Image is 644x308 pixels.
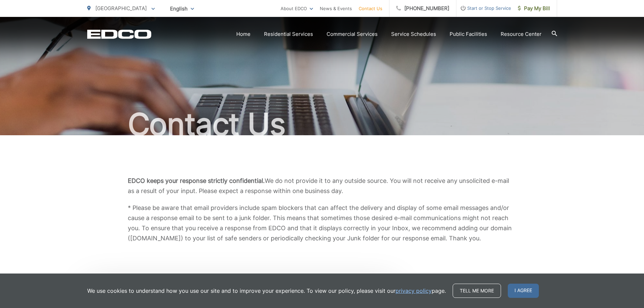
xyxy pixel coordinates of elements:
[128,177,265,184] b: EDCO keeps your response strictly confidential.
[87,108,557,141] h1: Contact Us
[87,287,446,295] p: We use cookies to understand how you use our site and to improve your experience. To view our pol...
[359,4,382,13] a: Contact Us
[508,284,539,298] span: I agree
[450,30,487,38] a: Public Facilities
[391,30,436,38] a: Service Schedules
[501,30,542,38] a: Resource Center
[518,4,550,13] span: Pay My Bill
[281,4,313,13] a: About EDCO
[128,176,517,196] p: We do not provide it to any outside source. You will not receive any unsolicited e-mail as a resu...
[95,5,147,11] span: [GEOGRAPHIC_DATA]
[128,203,517,243] p: * Please be aware that email providers include spam blockers that can affect the delivery and dis...
[165,3,199,15] span: English
[453,284,501,298] a: Tell me more
[320,4,352,13] a: News & Events
[396,287,432,295] a: privacy policy
[264,30,313,38] a: Residential Services
[87,29,151,39] a: EDCD logo. Return to the homepage.
[236,30,251,38] a: Home
[327,30,378,38] a: Commercial Services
